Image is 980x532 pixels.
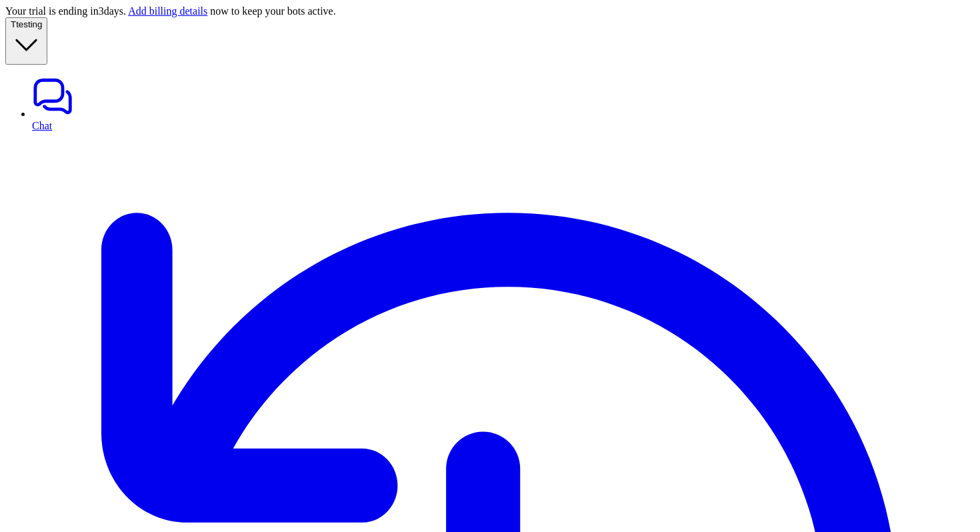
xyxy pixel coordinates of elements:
div: Your trial is ending in 3 days. now to keep your bots active. [5,5,975,17]
button: Ttesting [5,17,47,65]
span: testing [16,19,42,29]
a: Add billing details [128,5,207,17]
span: T [11,19,16,29]
a: Chat [32,75,975,131]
